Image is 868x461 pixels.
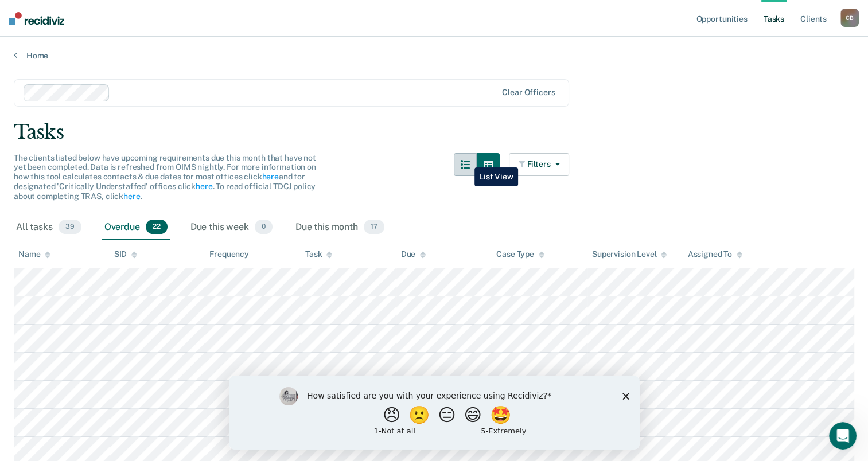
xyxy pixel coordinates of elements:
[293,215,387,240] div: Due this month17
[502,88,555,97] div: Clear officers
[829,422,857,450] iframe: Intercom live chat
[496,249,544,259] div: Case Type
[209,249,249,259] div: Frequency
[18,249,50,259] div: Name
[687,249,742,259] div: Assigned To
[59,220,81,235] span: 39
[14,50,854,61] a: Home
[592,249,667,259] div: Supervision Level
[188,215,275,240] div: Due this week0
[114,249,138,259] div: SID
[364,220,384,235] span: 17
[14,120,854,144] div: Tasks
[255,220,273,235] span: 0
[840,9,859,27] button: CB
[305,249,332,259] div: Task
[102,215,170,240] div: Overdue22
[14,215,84,240] div: All tasks39
[840,9,859,27] div: C B
[401,249,426,259] div: Due
[14,153,316,201] span: The clients listed below have upcoming requirements due this month that have not yet been complet...
[146,220,168,235] span: 22
[229,376,640,450] iframe: Survey by Kim from Recidiviz
[262,172,278,181] a: here
[196,182,212,191] a: here
[123,192,140,201] a: here
[9,12,64,25] img: Recidiviz
[509,153,570,176] button: Filters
